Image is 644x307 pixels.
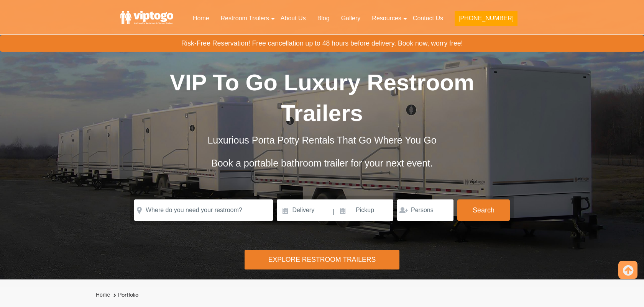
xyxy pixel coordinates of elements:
[335,199,393,221] input: Pickup
[335,10,366,27] a: Gallery
[211,158,433,168] span: Book a portable bathroom trailer for your next event.
[215,10,275,27] a: Restroom Trailers
[277,199,332,221] input: Delivery
[455,11,517,26] button: [PHONE_NUMBER]
[613,276,644,307] button: Live Chat
[187,10,215,27] a: Home
[333,199,334,224] span: |
[134,199,273,221] input: Where do you need your restroom?
[312,10,335,27] a: Blog
[245,250,399,269] div: Explore Restroom Trailers
[207,135,436,145] span: Luxurious Porta Potty Rentals That Go Where You Go
[275,10,312,27] a: About Us
[457,199,510,221] button: Search
[397,199,453,221] input: Persons
[449,10,523,31] a: [PHONE_NUMBER]
[366,10,407,27] a: Resources
[170,70,475,126] span: VIP To Go Luxury Restroom Trailers
[407,10,449,27] a: Contact Us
